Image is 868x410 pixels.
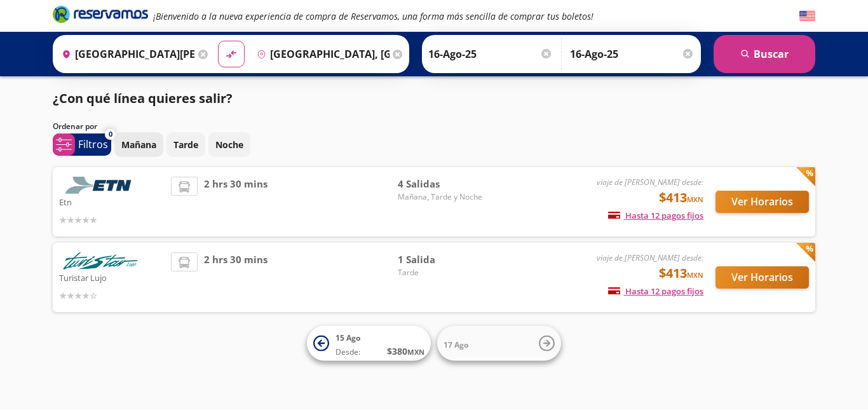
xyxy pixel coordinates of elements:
[204,252,268,303] span: 2 hrs 30 mins
[398,252,487,267] span: 1 Salida
[570,38,695,70] input: Opcional
[53,4,148,27] a: Brand Logo
[109,129,112,140] span: 0
[715,266,809,289] button: Ver Horarios
[387,345,424,358] span: $ 380
[59,177,142,194] img: Etn
[659,264,703,283] span: $413
[687,270,703,280] small: MXN
[659,188,703,207] span: $413
[799,8,815,24] button: English
[608,210,703,221] span: Hasta 12 pagos fijos
[336,346,360,358] span: Desde:
[428,38,553,70] input: Elegir Fecha
[121,138,156,151] p: Mañana
[53,133,111,156] button: 0Filtros
[173,138,198,151] p: Tarde
[336,332,360,343] span: 15 Ago
[59,252,142,270] img: Turistar Lujo
[215,138,243,151] p: Noche
[687,195,703,204] small: MXN
[715,191,809,213] button: Ver Horarios
[398,191,487,203] span: Mañana, Tarde y Noche
[407,347,424,357] small: MXN
[204,177,268,227] span: 2 hrs 30 mins
[444,339,468,350] span: 17 Ago
[57,38,195,70] input: Buscar Origen
[166,132,205,157] button: Tarde
[153,10,593,22] em: ¡Bienvenido a la nueva experiencia de compra de Reservamos, una forma más sencilla de comprar tus...
[53,4,148,24] i: Brand Logo
[398,267,487,278] span: Tarde
[307,326,431,361] button: 15 AgoDesde:$380MXN
[597,252,703,263] em: viaje de [PERSON_NAME] desde:
[208,132,250,157] button: Noche
[53,89,233,108] p: ¿Con qué línea quieres salir?
[78,137,108,152] p: Filtros
[714,35,815,73] button: Buscar
[597,177,703,188] em: viaje de [PERSON_NAME] desde:
[59,194,165,209] p: Etn
[398,177,487,191] span: 4 Salidas
[608,285,703,297] span: Hasta 12 pagos fijos
[53,121,97,132] p: Ordenar por
[59,270,165,285] p: Turistar Lujo
[114,132,163,157] button: Mañana
[437,326,561,361] button: 17 Ago
[252,38,390,70] input: Buscar Destino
